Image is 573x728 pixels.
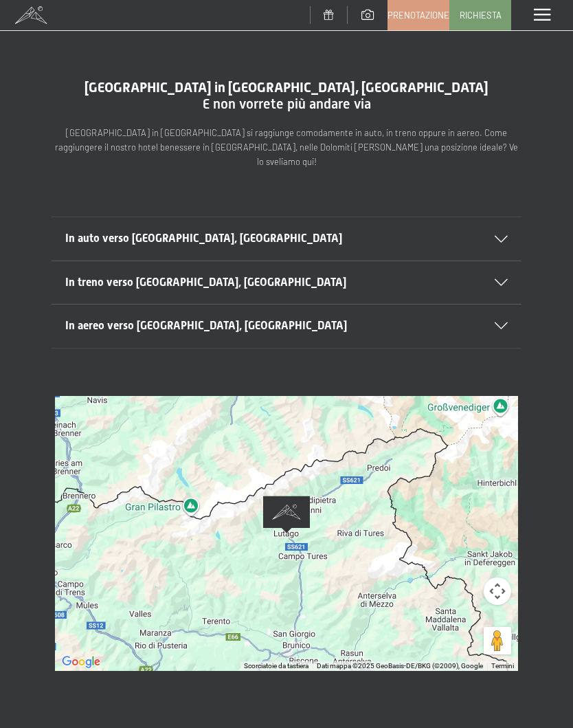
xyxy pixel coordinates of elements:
[460,9,502,21] span: Richiesta
[65,232,342,245] span: In auto verso [GEOGRAPHIC_DATA], [GEOGRAPHIC_DATA]
[85,79,488,96] span: [GEOGRAPHIC_DATA] in [GEOGRAPHIC_DATA], [GEOGRAPHIC_DATA]
[203,96,371,112] span: E non vorrete più andare via
[450,1,510,30] a: Richiesta
[244,661,308,671] button: Scorciatoie da tastiera
[491,662,514,670] a: Termini
[58,653,104,671] a: Visualizza questa zona in Google Maps (in una nuova finestra)
[258,490,315,539] div: Alpine Luxury SPA Resort SCHWARZENSTEIN
[65,276,346,289] span: In treno verso [GEOGRAPHIC_DATA], [GEOGRAPHIC_DATA]
[55,126,518,168] p: [GEOGRAPHIC_DATA] in [GEOGRAPHIC_DATA] si raggiunge comodamente in auto, in treno oppure in aereo...
[65,319,347,332] span: In aereo verso [GEOGRAPHIC_DATA], [GEOGRAPHIC_DATA]
[484,627,511,654] button: Trascina Pegman sulla mappa per aprire Street View
[317,662,483,670] span: Dati mappa ©2025 GeoBasis-DE/BKG (©2009), Google
[387,9,449,21] span: Prenotazione
[58,653,104,671] img: Google
[484,577,511,605] button: Controlli di visualizzazione della mappa
[388,1,449,30] a: Prenotazione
